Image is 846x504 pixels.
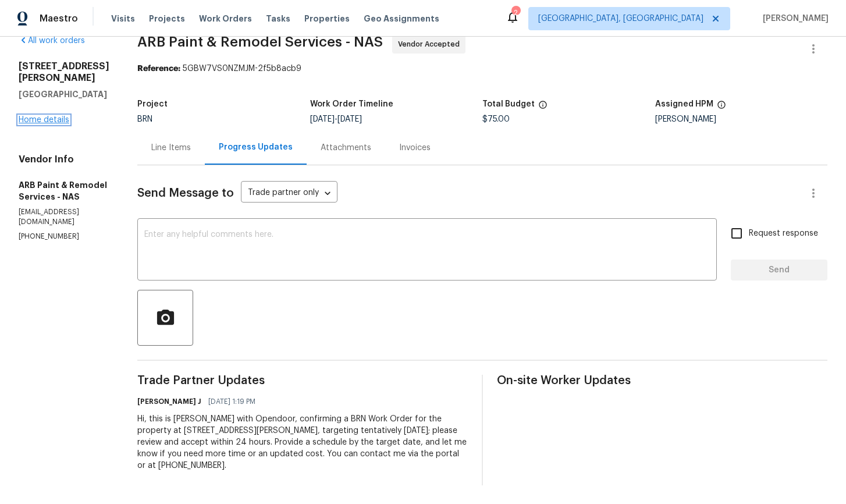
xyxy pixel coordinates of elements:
div: Line Items [151,142,191,154]
p: [PHONE_NUMBER] [19,232,109,242]
span: Trade Partner Updates [137,375,468,386]
span: [PERSON_NAME] [758,13,829,24]
span: The total cost of line items that have been proposed by Opendoor. This sum includes line items th... [538,100,548,115]
span: Geo Assignments [364,13,439,24]
div: Hi, this is [PERSON_NAME] with Opendoor, confirming a BRN Work Order for the property at [STREET_... [137,413,468,471]
span: Properties [304,13,350,24]
div: 2 [511,7,520,19]
span: Tasks [266,15,290,23]
h5: Work Order Timeline [310,100,393,108]
span: [GEOGRAPHIC_DATA], [GEOGRAPHIC_DATA] [538,13,703,24]
div: [PERSON_NAME] [655,115,828,123]
div: Attachments [321,142,371,154]
span: BRN [137,115,152,123]
span: Vendor Accepted [398,38,464,50]
h5: Project [137,100,168,108]
span: The hpm assigned to this work order. [717,100,726,115]
span: On-site Worker Updates [497,375,827,386]
div: 5GBW7VS0NZMJM-2f5b8acb9 [137,63,827,74]
span: $75.00 [482,115,510,123]
b: Reference: [137,65,180,73]
span: [DATE] [310,115,335,123]
h5: [GEOGRAPHIC_DATA] [19,88,109,100]
span: Work Orders [199,13,252,24]
span: Request response [749,228,818,240]
h2: [STREET_ADDRESS][PERSON_NAME] [19,61,109,84]
h5: Assigned HPM [655,100,713,108]
span: [DATE] [337,115,362,123]
h5: Total Budget [482,100,535,108]
div: Trade partner only [241,184,337,203]
span: Projects [149,13,185,24]
div: Progress Updates [219,141,293,153]
span: Maestro [40,13,78,24]
span: Visits [111,13,135,24]
div: Invoices [399,142,431,154]
span: Send Message to [137,187,234,199]
a: All work orders [19,37,85,45]
a: Home details [19,116,69,124]
span: [DATE] 1:19 PM [208,396,255,407]
p: [EMAIL_ADDRESS][DOMAIN_NAME] [19,207,109,227]
h5: ARB Paint & Remodel Services - NAS [19,179,109,203]
span: - [310,115,362,123]
span: ARB Paint & Remodel Services - NAS [137,35,383,49]
h4: Vendor Info [19,154,109,165]
h6: [PERSON_NAME] J [137,396,201,407]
